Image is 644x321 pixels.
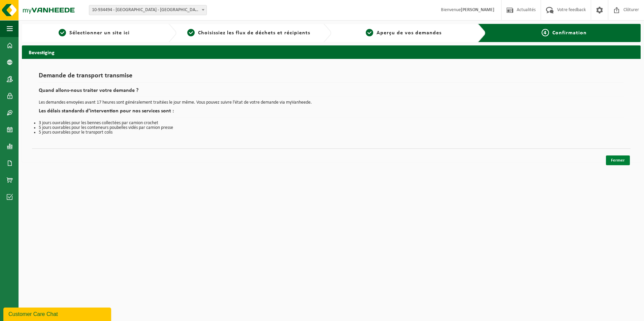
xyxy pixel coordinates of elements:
span: 10-934494 - LOUYET - MONT ST GUIBERT - MONT-SAINT-GUIBERT [89,5,207,15]
li: 3 jours ouvrables pour les bennes collectées par camion crochet [39,121,624,126]
span: 4 [542,29,549,36]
span: 10-934494 - LOUYET - MONT ST GUIBERT - MONT-SAINT-GUIBERT [89,5,206,15]
h1: Demande de transport transmise [39,72,624,83]
a: Fermer [606,155,630,165]
p: Les demandes envoyées avant 17 heures sont généralement traitées le jour même. Vous pouvez suivre... [39,100,624,105]
iframe: chat widget [3,306,112,321]
h2: Les délais standards d’intervention pour nos services sont : [39,108,624,117]
h2: Bevestiging [22,45,641,59]
span: 1 [59,29,66,36]
span: Sélectionner un site ici [69,30,130,36]
li: 5 jours ouvrables pour le transport colis [39,130,624,135]
li: 5 jours ouvrables pour les conteneurs poubelles vidés par camion presse [39,126,624,130]
a: 3Aperçu de vos demandes [335,29,473,37]
a: 1Sélectionner un site ici [25,29,163,37]
a: 2Choisissiez les flux de déchets et récipients [180,29,318,37]
span: Confirmation [552,30,587,36]
span: 2 [187,29,195,36]
span: Aperçu de vos demandes [377,30,442,36]
strong: [PERSON_NAME] [461,7,494,12]
h2: Quand allons-nous traiter votre demande ? [39,88,624,97]
span: Choisissiez les flux de déchets et récipients [198,30,310,36]
span: 3 [366,29,373,36]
